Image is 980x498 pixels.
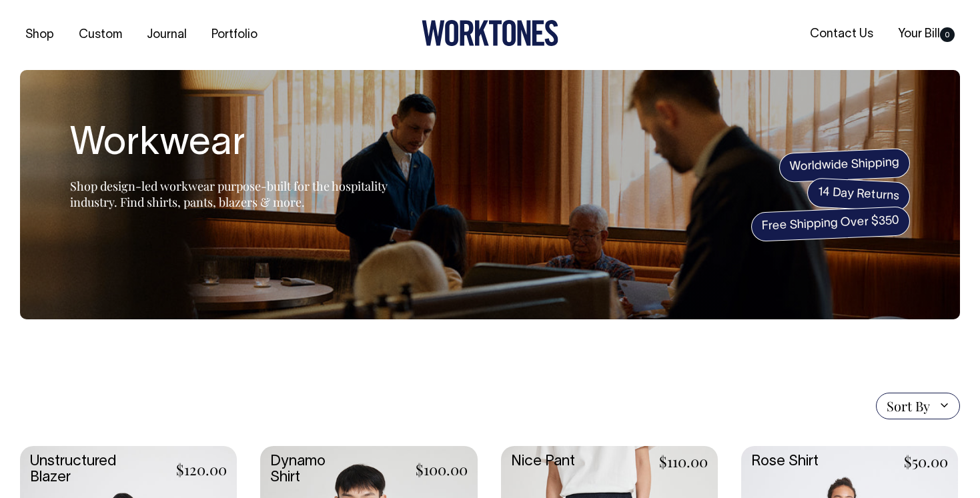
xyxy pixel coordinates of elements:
a: Custom [73,24,127,46]
h1: Workwear [70,123,404,166]
span: 0 [940,27,955,42]
a: Journal [141,24,192,46]
span: Free Shipping Over $350 [751,206,911,242]
a: Contact Us [805,23,879,45]
span: Sort By [887,398,930,414]
a: Your Bill0 [893,23,960,45]
span: 14 Day Returns [807,177,911,212]
a: Portfolio [206,24,263,46]
a: Shop [20,24,59,46]
span: Shop design-led workwear purpose-built for the hospitality industry. Find shirts, pants, blazers ... [70,178,388,210]
span: Worldwide Shipping [779,148,911,183]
